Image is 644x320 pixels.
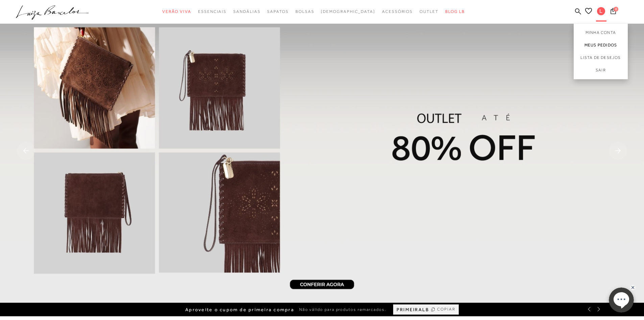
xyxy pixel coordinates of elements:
[233,5,260,18] a: categoryNavScreenReaderText
[321,5,375,18] a: noSubCategoriesText
[321,9,375,14] span: [DEMOGRAPHIC_DATA]
[299,307,386,313] span: Não válido para produtos remarcados.
[382,9,413,14] span: Acessórios
[594,7,609,17] button: L
[295,9,314,14] span: Bolsas
[185,307,294,313] span: Aproveite o cupom de primeira compra
[162,9,191,14] span: Verão Viva
[397,307,429,313] span: PRIMEIRALB
[420,5,438,18] a: categoryNavScreenReaderText
[420,9,438,14] span: Outlet
[614,7,618,12] span: 0
[574,64,628,79] a: Sair
[445,5,465,18] a: BLOG LB
[445,9,465,14] span: BLOG LB
[162,5,191,18] a: categoryNavScreenReaderText
[574,39,628,51] a: Meus Pedidos
[198,5,226,18] a: categoryNavScreenReaderText
[267,9,288,14] span: Sapatos
[295,5,314,18] a: categoryNavScreenReaderText
[267,5,288,18] a: categoryNavScreenReaderText
[597,7,605,15] span: L
[609,7,618,17] button: 0
[382,5,413,18] a: categoryNavScreenReaderText
[233,9,260,14] span: Sandálias
[198,9,226,14] span: Essenciais
[574,51,628,64] a: Lista de desejos
[574,24,628,39] a: Minha Conta
[437,306,455,313] span: COPIAR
